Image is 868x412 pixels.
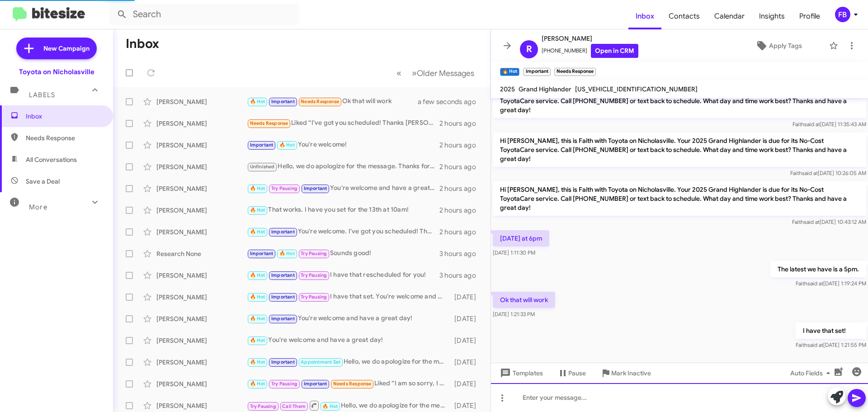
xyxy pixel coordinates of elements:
span: 🔥 Hot [322,403,338,409]
div: [PERSON_NAME] [156,271,247,280]
div: 2 hours ago [439,206,483,215]
p: Ok that will work [493,292,555,308]
span: Important [250,251,274,256]
div: You're welcome and have a great day! [247,183,439,194]
span: said at [804,218,820,225]
span: New Campaign [43,44,90,53]
span: [PERSON_NAME] [542,33,638,44]
span: Inbox [26,112,103,121]
div: [PERSON_NAME] [156,141,247,150]
button: Previous [391,64,407,82]
span: said at [807,280,823,287]
span: [DATE] 1:21:33 PM [493,311,535,317]
span: Older Messages [417,68,474,78]
span: Faith [DATE] 10:43:12 AM [792,218,866,225]
button: Next [406,64,480,82]
span: [DATE] 1:11:30 PM [493,249,535,256]
span: Auto Fields [790,365,834,381]
div: [PERSON_NAME] [156,293,247,302]
div: Hello, we do apologize for the message. Thanks for letting us know, we will update our records! H... [247,400,450,411]
div: Liked “I am so sorry, I didn't not realize you were on my list. I will update our records!” [247,379,450,389]
div: [PERSON_NAME] [156,336,247,345]
a: Contacts [661,3,707,29]
button: Auto Fields [783,365,841,381]
span: Faith [DATE] 1:19:24 PM [796,280,866,287]
div: [PERSON_NAME] [156,206,247,215]
span: R [526,42,532,57]
a: Profile [792,3,827,29]
span: Important [271,272,295,278]
div: You're welcome and have a great day! [247,313,450,324]
div: 3 hours ago [439,271,483,280]
div: a few seconds ago [429,97,483,106]
span: « [396,67,401,79]
div: 2 hours ago [439,141,483,150]
button: Mark Inactive [593,365,658,381]
span: Important [304,381,327,387]
nav: Page navigation example [392,64,480,82]
div: [PERSON_NAME] [156,379,247,388]
span: Templates [498,365,543,381]
span: » [412,67,417,79]
div: FB [835,7,850,22]
div: [PERSON_NAME] [156,227,247,237]
p: The latest we have is a 5pm. [770,261,866,277]
span: Faith [DATE] 1:21:55 PM [796,341,866,348]
div: Hello, we do apologize for the message. Thanks for letting us know, we will update our records! H... [247,357,450,367]
div: 2 hours ago [439,119,483,128]
button: FB [827,7,858,22]
span: 🔥 Hot [250,359,265,365]
p: I have that set! [796,322,866,339]
span: Try Pausing [271,381,297,387]
div: Toyota on Nicholasville [19,67,94,76]
span: Try Pausing [250,403,276,409]
button: Templates [491,365,550,381]
span: Save a Deal [26,177,60,186]
div: You're welcome and have a great day! [247,335,450,346]
a: New Campaign [16,38,97,59]
span: 🔥 Hot [250,316,265,322]
div: Ok that will work [247,96,429,107]
span: Labels [29,91,55,99]
div: I have that rescheduled for you! [247,270,439,280]
span: Pause [568,365,586,381]
h1: Inbox [126,37,159,51]
div: 3 hours ago [439,249,483,258]
div: [DATE] [450,336,483,345]
div: [PERSON_NAME] [156,184,247,193]
span: said at [802,170,818,176]
p: Hi [PERSON_NAME], this is Faith with Toyota on Nicholasville. Your 2025 Grand Highlander is due f... [493,133,866,167]
p: Hi [PERSON_NAME], this is Faith with Toyota on Nicholasville. Your 2025 Grand Highlander is due f... [493,181,866,216]
div: You're welcome! [247,140,439,150]
span: 🔥 Hot [250,294,265,300]
span: Needs Response [250,120,288,126]
a: Open in CRM [591,44,638,58]
span: Apply Tags [769,38,802,54]
div: [PERSON_NAME] [156,162,247,171]
div: Liked “I've got you scheduled! Thanks [PERSON_NAME], have a great day!” [247,118,439,128]
span: 🔥 Hot [250,207,265,213]
div: [DATE] [450,314,483,323]
span: All Conversations [26,155,77,164]
div: [DATE] [450,358,483,367]
span: said at [804,121,820,128]
span: Call Them [282,403,306,409]
p: Hi [PERSON_NAME], this is Faith with Toyota on Nicholasville. Your Grand Highlander vehicle is du... [493,84,866,118]
div: [DATE] [450,401,483,410]
span: Grand Highlander [519,85,571,93]
span: Important [304,185,327,191]
span: 🔥 Hot [279,251,295,256]
div: Research None [156,249,247,258]
a: Inbox [628,3,661,29]
span: Unfinished [250,164,275,170]
span: Important [271,359,295,365]
p: [DATE] at 6pm [493,230,549,246]
button: Pause [550,365,593,381]
div: [PERSON_NAME] [156,119,247,128]
span: Appointment Set [301,359,340,365]
span: 🔥 Hot [250,381,265,387]
a: Insights [752,3,792,29]
small: Needs Response [554,68,596,76]
div: [PERSON_NAME] [156,401,247,410]
span: Try Pausing [271,185,297,191]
